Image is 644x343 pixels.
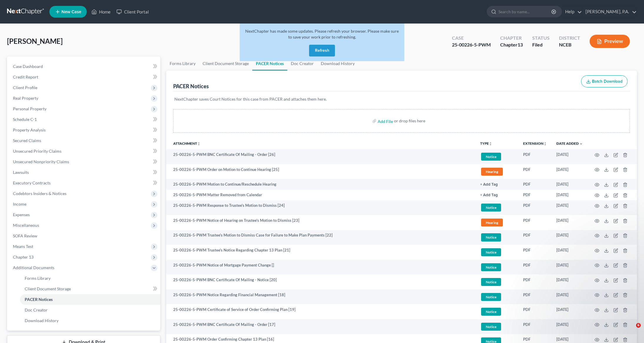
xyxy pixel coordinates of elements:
[481,278,501,286] span: Notice
[166,179,476,189] td: 25-00226-5-PWM Motion to Continue/Reschedule Hearing
[245,29,399,39] span: NextChapter has made some updates. Please refresh your browser. Please make sure to save your wor...
[481,248,501,256] span: Notice
[481,263,501,271] span: Notice
[552,179,588,189] td: [DATE]
[166,304,476,319] td: 25-00226-5-PWM Certificate of Service of Order Confirming Plan [19]
[174,96,629,102] p: NextChapter saves Court Notices for this case from PACER and attaches them here.
[166,230,476,245] td: 25-00226-5-PWM Trustee's Motion to Dismiss Case for Failure to Make Plan Payments [22]
[20,273,160,284] a: Forms Library
[592,79,623,84] span: Batch Download
[552,149,588,164] td: [DATE]
[480,307,514,317] a: Notice
[480,167,514,177] a: Hearing
[13,149,61,154] span: Unsecured Priority Claims
[166,200,476,215] td: 25-00226-5-PWM Response to Trustee's Motion to Dismiss [24]
[25,318,59,323] span: Download History
[166,164,476,179] td: 25-00226-5-PWM Order on Motion to Continue Hearing [25]
[166,190,476,200] td: 25-00226-5-PWM Matter Removed from Calendar
[481,219,503,227] span: Hearing
[25,276,51,281] span: Forms Library
[394,118,425,124] div: or drop files here
[543,142,547,146] i: unfold_more
[624,323,638,337] iframe: Intercom live chat
[452,35,491,41] div: Case
[518,179,552,189] td: PDF
[61,10,81,14] span: New Case
[583,6,637,17] a: [PERSON_NAME], P.A.
[13,96,38,101] span: Real Property
[8,61,160,72] a: Case Dashboard
[518,245,552,260] td: PDF
[481,233,501,241] span: Notice
[166,149,476,164] td: 25-00226-5-PWM BNC Certificate Of Mailing - Order [26]
[13,85,37,90] span: Client Profile
[8,72,160,82] a: Credit Report
[8,146,160,156] a: Unsecured Priority Claims
[481,308,501,316] span: Notice
[480,142,492,146] button: TYPEunfold_more
[552,274,588,289] td: [DATE]
[13,180,51,185] span: Executory Contracts
[480,322,514,332] a: Notice
[532,35,550,41] div: Status
[556,141,583,146] a: Date Added expand_more
[13,64,43,69] span: Case Dashboard
[552,215,588,230] td: [DATE]
[197,142,201,146] i: unfold_more
[20,315,160,326] a: Download History
[481,293,501,301] span: Notice
[518,42,523,47] span: 13
[559,41,580,48] div: NCEB
[13,223,39,228] span: Miscellaneous
[8,156,160,167] a: Unsecured Nonpriority Claims
[13,212,30,217] span: Expenses
[552,245,588,260] td: [DATE]
[173,141,201,146] a: Attachmentunfold_more
[13,265,54,270] span: Additional Documents
[480,203,514,212] a: Notice
[500,35,523,41] div: Chapter
[7,37,63,45] span: [PERSON_NAME]
[480,232,514,242] a: Notice
[20,294,160,305] a: PACER Notices
[13,117,37,122] span: Schedule C-1
[8,231,160,241] a: SOFA Review
[13,74,38,79] span: Credit Report
[552,260,588,275] td: [DATE]
[518,260,552,275] td: PDF
[480,183,498,187] button: + Add Tag
[166,56,199,71] a: Forms Library
[581,75,628,88] button: Batch Download
[481,204,501,212] span: Notice
[480,218,514,227] a: Hearing
[481,323,501,331] span: Notice
[480,262,514,272] a: Notice
[481,153,501,161] span: Notice
[13,106,46,111] span: Personal Property
[8,167,160,178] a: Lawsuits
[480,192,514,198] a: + Add Tag
[13,244,33,249] span: Means Test
[8,135,160,146] a: Secured Claims
[8,178,160,188] a: Executory Contracts
[166,319,476,334] td: 25-00226-5-PWM BNC Certificate Of Mailing - Order [17]
[636,323,641,328] span: 6
[480,193,498,197] button: + Add Tag
[13,202,26,207] span: Income
[480,277,514,287] a: Notice
[500,41,523,48] div: Chapter
[452,41,491,48] div: 25-00226-5-PWM
[480,247,514,257] a: Notice
[489,142,492,146] i: unfold_more
[20,305,160,315] a: Doc Creator
[518,304,552,319] td: PDF
[518,164,552,179] td: PDF
[309,45,335,56] button: Refresh
[13,233,37,238] span: SOFA Review
[480,292,514,302] a: Notice
[518,200,552,215] td: PDF
[480,152,514,161] a: Notice
[498,6,552,17] input: Search by name...
[89,6,114,17] a: Home
[114,6,152,17] a: Client Portal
